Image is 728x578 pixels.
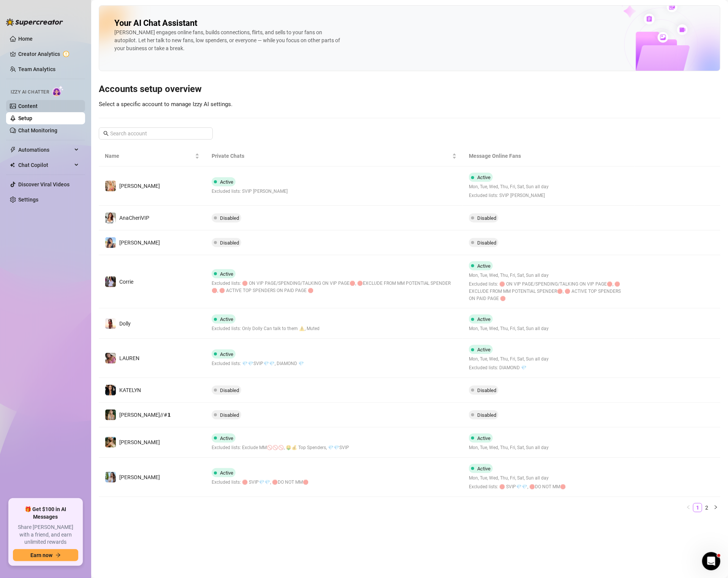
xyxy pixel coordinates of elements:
th: Private Chats [206,146,463,167]
th: Message Online Fans [463,146,635,167]
a: Chat Monitoring [18,127,57,133]
span: Mon, Tue, Wed, Thu, Fri, Sat, Sun all day [469,475,566,482]
span: [PERSON_NAME]//#𝟭 [119,412,171,418]
img: Anthia [105,181,116,191]
span: thunderbolt [10,147,16,153]
span: Select a specific account to manage Izzy AI settings. [99,101,233,108]
img: Gracie [105,472,116,483]
span: Excluded lists: Exclude MM🚫🚫🚫, 🤑💰 Top Spenders, 💎💎SVIP [212,444,349,451]
li: Next Page [711,503,720,512]
span: Active [220,316,233,322]
span: Excluded lists: SVIP [PERSON_NAME] [469,192,549,199]
span: Active [220,470,233,476]
span: Mon, Tue, Wed, Thu, Fri, Sat, Sun all day [469,444,549,451]
span: [PERSON_NAME] [119,439,160,445]
span: Mon, Tue, Wed, Thu, Fri, Sat, Sun all day [469,272,628,279]
span: KATELYN [119,387,141,393]
span: ️‍LAUREN [119,355,139,361]
img: 𝗗𝗔𝗡𝗜𝗘𝗟𝗟𝗘//#𝟭 [105,410,116,420]
button: right [711,503,720,512]
span: Active [220,179,233,185]
h3: Accounts setup overview [99,83,720,95]
span: AnaCheriVIP [119,215,149,221]
th: Name [99,146,206,167]
button: Earn nowarrow-right [13,549,78,561]
span: Active [220,271,233,277]
li: Previous Page [684,503,693,512]
span: Excluded lists: 🛑 ON VIP PAGE/SPENDING/TALKING ON VIP PAGE🛑, 🛑EXCLUDE FROM MM POTENTIAL SPENDER🛑,... [212,280,457,294]
img: Chat Copilot [10,162,15,168]
span: Chat Copilot [18,159,72,171]
a: 2 [703,503,711,512]
img: KATELYN [105,385,116,395]
a: Setup [18,115,32,121]
h2: Your AI Chat Assistant [114,18,197,29]
img: logo-BBDzfeDw.svg [6,18,63,26]
span: [PERSON_NAME] [119,474,160,480]
img: Sibyl [105,237,116,248]
span: 🎁 Get $100 in AI Messages [13,506,78,521]
span: Earn now [30,552,52,558]
span: Disabled [477,215,496,221]
span: Mon, Tue, Wed, Thu, Fri, Sat, Sun all day [469,356,549,363]
span: right [714,505,718,510]
span: Disabled [220,240,239,246]
span: Private Chats [212,152,451,160]
img: ANGI [105,437,116,448]
span: Disabled [477,412,496,418]
span: Active [220,351,233,357]
span: Corrie [119,279,133,285]
span: Active [477,175,491,180]
span: Dolly [119,321,131,327]
span: left [686,505,691,510]
span: Mon, Tue, Wed, Thu, Fri, Sat, Sun all day [469,183,549,191]
span: Active [477,466,491,472]
a: Creator Analytics exclamation-circle [18,48,79,60]
span: Active [477,435,491,441]
span: Excluded lists: 🛑 SVIP💎💎, 🛑DO NOT MM🛑 [212,479,309,486]
img: Dolly [105,318,116,329]
a: 1 [693,503,702,512]
a: Team Analytics [18,66,55,72]
span: Mon, Tue, Wed, Thu, Fri, Sat, Sun all day [469,325,549,332]
iframe: Intercom live chat [702,552,720,570]
span: [PERSON_NAME] [119,240,160,246]
li: 1 [693,503,702,512]
span: Active [477,316,491,322]
span: Excluded lists: 🛑 ON VIP PAGE/SPENDING/TALKING ON VIP PAGE🛑, 🛑EXCLUDE FROM MM POTENTIAL SPENDER🛑,... [469,281,628,302]
span: Active [477,263,491,269]
span: search [103,131,109,136]
span: Excluded lists: DIAMOND 💎 [469,364,549,372]
span: arrow-right [55,553,61,558]
a: Settings [18,197,38,203]
span: Name [105,152,193,160]
input: Search account [110,129,202,138]
span: Disabled [220,412,239,418]
span: Active [220,435,233,441]
span: Share [PERSON_NAME] with a friend, and earn unlimited rewards [13,524,78,546]
span: Active [477,347,491,353]
span: Excluded lists: Only Dolly Can talk to them ⚠️, Muted [212,325,320,332]
span: Excluded lists: 💎💎SVIP💎💎, DIAMOND 💎 [212,360,304,367]
a: Discover Viral Videos [18,181,70,187]
span: Excluded lists: SVIP [PERSON_NAME] [212,188,288,195]
span: Izzy AI Chatter [11,89,49,96]
img: ️‍LAUREN [105,353,116,364]
button: left [684,503,693,512]
a: Content [18,103,38,109]
img: Corrie [105,276,116,287]
span: Disabled [477,387,496,393]
span: Automations [18,144,72,156]
span: Disabled [220,215,239,221]
span: Disabled [477,240,496,246]
span: Excluded lists: 🛑 SVIP💎💎, 🛑DO NOT MM🛑 [469,483,566,491]
a: Home [18,36,33,42]
li: 2 [702,503,711,512]
img: AI Chatter [52,86,64,97]
img: AnaCheriVIP [105,213,116,223]
span: [PERSON_NAME] [119,183,160,189]
div: [PERSON_NAME] engages online fans, builds connections, flirts, and sells to your fans on autopilo... [114,29,342,52]
span: Disabled [220,387,239,393]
